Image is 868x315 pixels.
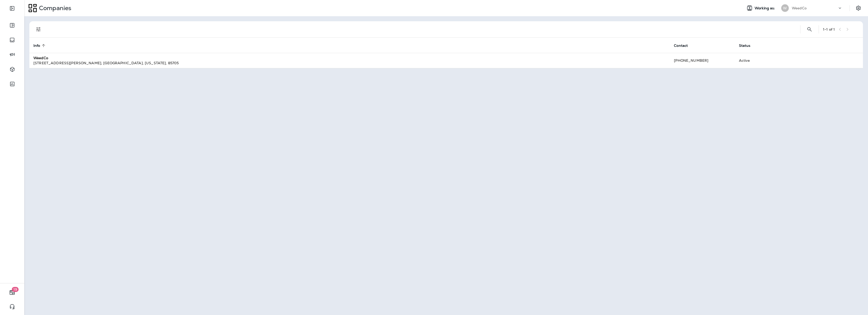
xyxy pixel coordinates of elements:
[5,287,19,298] button: 19
[33,43,47,48] span: Info
[804,24,815,34] button: Search Companies
[854,4,863,13] button: Settings
[735,53,799,68] td: Active
[33,60,666,66] div: [STREET_ADDRESS][PERSON_NAME] , [GEOGRAPHIC_DATA] , [US_STATE] , 85705
[739,43,757,48] span: Status
[781,4,789,12] div: W
[33,24,44,34] button: Filters
[12,287,19,292] span: 19
[755,6,776,10] span: Working as:
[670,53,735,68] td: [PHONE_NUMBER]
[792,6,807,10] p: WeedCo
[739,44,751,48] span: Status
[823,27,835,31] div: 1 - 1 of 1
[674,44,688,48] span: Contact
[37,4,71,12] p: Companies
[33,44,40,48] span: Info
[5,3,19,13] button: Expand Sidebar
[674,43,694,48] span: Contact
[33,56,48,60] strong: WeedCo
